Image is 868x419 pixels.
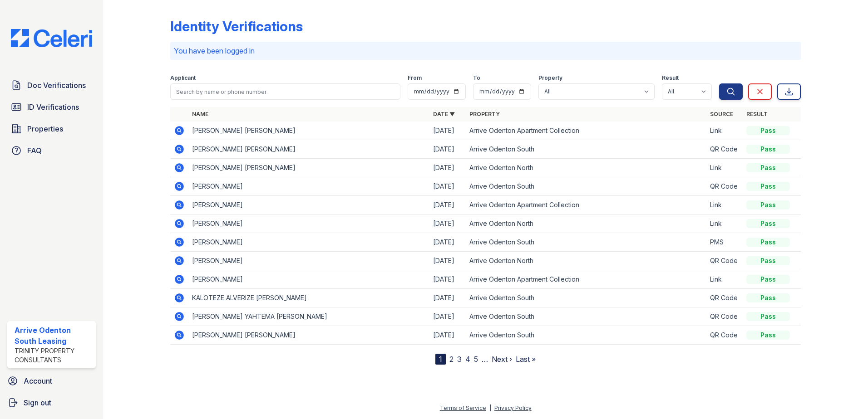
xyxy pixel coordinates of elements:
[24,375,52,386] span: Account
[746,312,790,321] div: Pass
[429,140,466,159] td: [DATE]
[429,326,466,345] td: [DATE]
[429,270,466,289] td: [DATE]
[429,214,466,233] td: [DATE]
[27,145,42,156] span: FAQ
[457,355,462,364] a: 3
[746,126,790,135] div: Pass
[174,45,797,56] p: You have been logged in
[746,238,790,247] div: Pass
[188,270,429,289] td: [PERSON_NAME]
[7,120,96,138] a: Properties
[188,307,429,326] td: [PERSON_NAME] YAHTEMA [PERSON_NAME]
[746,145,790,154] div: Pass
[440,404,486,411] a: Terms of Service
[188,196,429,214] td: [PERSON_NAME]
[706,177,743,196] td: QR Code
[746,163,790,172] div: Pass
[466,140,707,159] td: Arrive Odenton South
[746,182,790,191] div: Pass
[706,252,743,270] td: QR Code
[188,122,429,140] td: [PERSON_NAME] [PERSON_NAME]
[433,111,455,117] a: Date ▼
[7,141,96,160] a: FAQ
[188,289,429,307] td: KALOTEZE ALVERIZE [PERSON_NAME]
[4,29,99,47] img: CE_Logo_Blue-a8612792a0a2168367f1c8372b55b34899dd931a85d93a1a3d3e32e68fde9ad4.png
[429,233,466,252] td: [DATE]
[710,111,733,117] a: Source
[429,289,466,307] td: [DATE]
[170,83,400,100] input: Search by name or phone number
[429,159,466,177] td: [DATE]
[466,289,707,307] td: Arrive Odenton South
[473,74,480,82] label: To
[466,233,707,252] td: Arrive Odenton South
[706,307,743,326] td: QR Code
[489,404,491,411] div: |
[27,123,63,134] span: Properties
[188,140,429,159] td: [PERSON_NAME] [PERSON_NAME]
[746,275,790,284] div: Pass
[706,233,743,252] td: PMS
[706,270,743,289] td: Link
[429,177,466,196] td: [DATE]
[746,331,790,340] div: Pass
[466,196,707,214] td: Arrive Odenton Apartment Collection
[474,355,478,364] a: 5
[24,397,51,408] span: Sign out
[188,214,429,233] td: [PERSON_NAME]
[706,326,743,345] td: QR Code
[429,196,466,214] td: [DATE]
[188,159,429,177] td: [PERSON_NAME] [PERSON_NAME]
[662,74,679,82] label: Result
[466,307,707,326] td: Arrive Odenton South
[706,196,743,214] td: Link
[746,219,790,228] div: Pass
[746,111,768,117] a: Result
[466,326,707,345] td: Arrive Odenton South
[482,354,488,365] span: …
[27,80,86,91] span: Doc Verifications
[408,74,422,82] label: From
[170,18,303,34] div: Identity Verifications
[494,404,532,411] a: Privacy Policy
[466,270,707,289] td: Arrive Odenton Apartment Collection
[429,122,466,140] td: [DATE]
[15,325,92,346] div: Arrive Odenton South Leasing
[746,293,790,302] div: Pass
[466,214,707,233] td: Arrive Odenton North
[435,354,446,365] div: 1
[469,111,500,117] a: Property
[15,346,92,365] div: Trinity Property Consultants
[746,256,790,265] div: Pass
[7,76,96,94] a: Doc Verifications
[516,355,536,364] a: Last »
[466,252,707,270] td: Arrive Odenton North
[466,177,707,196] td: Arrive Odenton South
[7,98,96,116] a: ID Verifications
[188,252,429,270] td: [PERSON_NAME]
[706,140,743,159] td: QR Code
[706,214,743,233] td: Link
[170,74,196,82] label: Applicant
[188,326,429,345] td: [PERSON_NAME] [PERSON_NAME]
[492,355,512,364] a: Next ›
[188,177,429,196] td: [PERSON_NAME]
[706,122,743,140] td: Link
[429,252,466,270] td: [DATE]
[706,159,743,177] td: Link
[4,372,99,390] a: Account
[538,74,562,82] label: Property
[466,122,707,140] td: Arrive Odenton Apartment Collection
[429,307,466,326] td: [DATE]
[188,233,429,252] td: [PERSON_NAME]
[466,159,707,177] td: Arrive Odenton North
[192,111,208,117] a: Name
[27,102,79,112] span: ID Verifications
[465,355,470,364] a: 4
[4,394,99,412] a: Sign out
[746,200,790,209] div: Pass
[449,355,454,364] a: 2
[706,289,743,307] td: QR Code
